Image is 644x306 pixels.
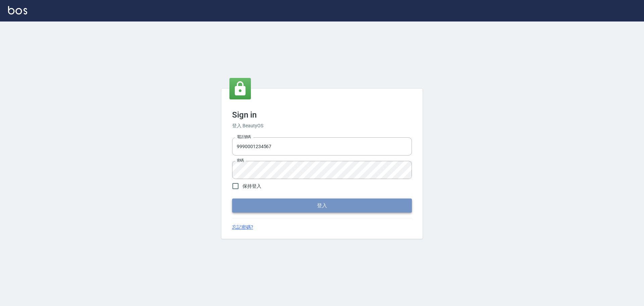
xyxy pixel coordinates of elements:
button: 登入 [232,199,412,213]
a: 忘記密碼? [232,224,253,231]
span: 保持登入 [243,183,261,190]
label: 電話號碼 [237,134,251,139]
img: Logo [8,6,27,14]
h6: 登入 BeautyOS [232,122,412,129]
h3: Sign in [232,110,412,120]
label: 密碼 [237,158,244,163]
